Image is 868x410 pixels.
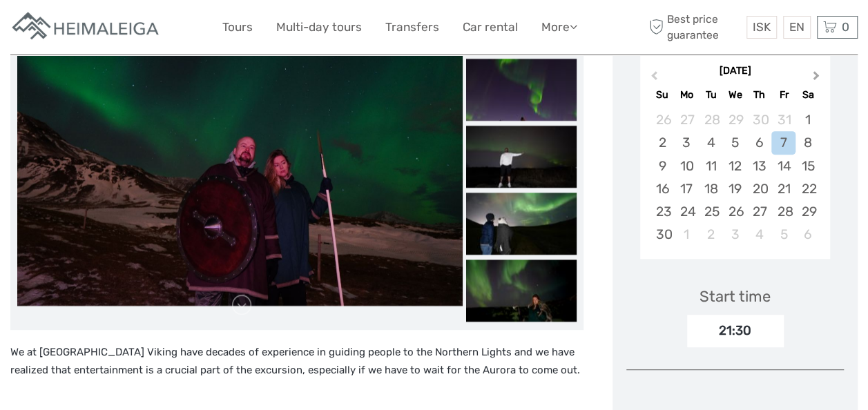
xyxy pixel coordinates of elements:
div: Fr [771,86,795,104]
span: Best price guarantee [646,12,743,42]
img: f15b170ff1c342e1924ed0d6ea4e2bc4_slider_thumbnail.jpeg [466,260,577,322]
div: Choose Tuesday, November 25th, 2025 [699,200,723,223]
div: 21:30 [687,315,784,346]
div: Choose Sunday, November 2nd, 2025 [650,131,674,154]
div: Su [650,86,674,104]
img: 5a7713e20732436586e256207d9e6e97_slider_thumbnail.jpeg [466,59,577,121]
div: Choose Wednesday, November 5th, 2025 [723,131,747,154]
div: Choose Monday, October 27th, 2025 [675,108,699,131]
div: Choose Thursday, December 4th, 2025 [747,223,771,246]
div: Choose Saturday, November 8th, 2025 [795,131,820,154]
div: Choose Thursday, November 13th, 2025 [747,155,771,177]
div: Choose Saturday, November 22nd, 2025 [795,177,820,200]
div: Choose Wednesday, November 26th, 2025 [723,200,747,223]
div: Choose Monday, November 17th, 2025 [675,177,699,200]
div: Choose Sunday, November 23rd, 2025 [650,200,674,223]
div: Choose Tuesday, November 18th, 2025 [699,177,723,200]
div: Choose Sunday, November 30th, 2025 [650,223,674,246]
button: Next Month [807,68,829,90]
p: We're away right now. Please check back later! [19,24,156,35]
div: Choose Monday, December 1st, 2025 [675,223,699,246]
div: Choose Wednesday, October 29th, 2025 [723,108,747,131]
a: Tours [222,17,253,37]
div: Choose Tuesday, October 28th, 2025 [699,108,723,131]
div: Choose Wednesday, December 3rd, 2025 [723,223,747,246]
div: Th [747,86,771,104]
button: Previous Month [642,68,664,90]
div: Choose Monday, November 24th, 2025 [675,200,699,223]
div: Sa [795,86,820,104]
div: Choose Friday, November 7th, 2025 [771,131,795,154]
span: 0 [840,20,851,34]
div: month 2025-11 [644,108,825,246]
a: Transfers [385,17,439,37]
div: [DATE] [640,64,830,79]
img: 10f618b3c91e4d43ad88aa0647e0b1f2_slider_thumbnail.jpeg [466,193,577,255]
div: Choose Sunday, November 16th, 2025 [650,177,674,200]
div: Choose Saturday, November 29th, 2025 [795,200,820,223]
div: Choose Friday, October 31st, 2025 [771,108,795,131]
a: Multi-day tours [276,17,362,37]
img: aa03b46b327a465b879196fdb9c97464_main_slider.jpeg [17,9,463,306]
button: Open LiveChat chat widget [159,21,175,38]
div: Choose Thursday, November 27th, 2025 [747,200,771,223]
a: More [541,17,577,37]
img: Apartments in Reykjavik [10,10,162,44]
div: Choose Wednesday, November 12th, 2025 [723,155,747,177]
div: Choose Saturday, December 6th, 2025 [795,223,820,246]
div: Mo [675,86,699,104]
div: Tu [699,86,723,104]
div: Start time [700,286,771,307]
div: EN [783,16,811,39]
div: Choose Tuesday, November 4th, 2025 [699,131,723,154]
div: Choose Sunday, November 9th, 2025 [650,155,674,177]
div: Choose Friday, November 14th, 2025 [771,155,795,177]
div: Choose Saturday, November 1st, 2025 [795,108,820,131]
div: Choose Wednesday, November 19th, 2025 [723,177,747,200]
div: Choose Saturday, November 15th, 2025 [795,155,820,177]
div: Choose Friday, November 28th, 2025 [771,200,795,223]
div: Choose Thursday, November 20th, 2025 [747,177,771,200]
div: Choose Tuesday, December 2nd, 2025 [699,223,723,246]
span: ISK [753,20,771,34]
div: Choose Thursday, November 6th, 2025 [747,131,771,154]
div: Choose Sunday, October 26th, 2025 [650,108,674,131]
div: Choose Thursday, October 30th, 2025 [747,108,771,131]
div: Choose Monday, November 10th, 2025 [675,155,699,177]
div: Choose Friday, November 21st, 2025 [771,177,795,200]
div: Choose Monday, November 3rd, 2025 [675,131,699,154]
a: Car rental [463,17,518,37]
div: Choose Friday, December 5th, 2025 [771,223,795,246]
p: We at [GEOGRAPHIC_DATA] Viking have decades of experience in guiding people to the Northern Light... [10,344,584,379]
div: Choose Tuesday, November 11th, 2025 [699,155,723,177]
img: 8f6abed140134564b1154bbad0b73724_slider_thumbnail.jpeg [466,126,577,188]
div: We [723,86,747,104]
